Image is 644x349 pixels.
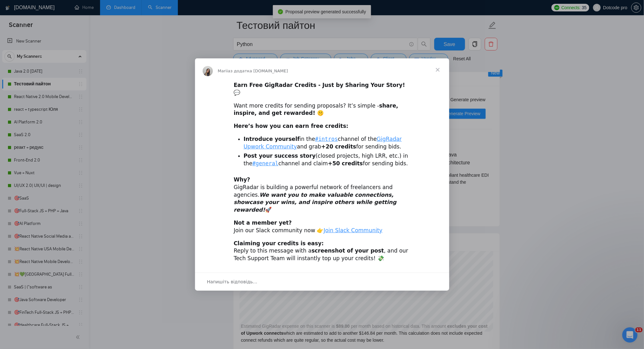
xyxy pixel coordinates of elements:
[234,176,410,214] div: GigRadar is building a powerful network of freelancers and agencies. 🚀
[312,247,384,254] b: screenshot of your post
[195,273,449,291] div: Відкрити бесіду й відповісти
[244,136,300,142] b: Introduce yourself
[426,58,449,81] span: Закрити
[234,240,410,262] div: Reply to this message with a , and our Tech Support Team will instantly top up your credits! 💸
[234,240,324,247] b: Claiming your credits is easy:
[324,227,383,234] a: Join Slack Community
[234,82,410,97] div: 💬
[218,69,231,73] span: Mariia
[244,153,316,159] b: Post your success story
[321,143,356,150] b: +20 credits
[315,136,338,142] a: #intros
[234,102,410,117] div: Want more credits for sending proposals? It’s simple -
[234,176,250,183] b: Why?
[234,219,410,234] div: Join our Slack community now 👉
[244,135,410,151] li: in the channel of the and grab for sending bids.
[203,66,213,76] img: Profile image for Mariia
[234,192,397,213] i: We want you to make valuable connections, showcase your wins, and inspire others while getting re...
[234,82,405,88] b: Earn Free GigRadar Credits - Just by Sharing Your Story!
[328,160,363,167] b: +50 credits
[244,152,410,168] li: (closed projects, high LRR, etc.) in the channel and claim for sending bids.
[244,136,402,150] a: GigRadar Upwork Community
[230,69,288,73] span: з додатка [DOMAIN_NAME]
[207,278,258,286] span: Напишіть відповідь…
[234,123,349,129] b: Here’s how you can earn free credits:
[253,160,279,167] a: #general
[234,220,292,226] b: Not a member yet?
